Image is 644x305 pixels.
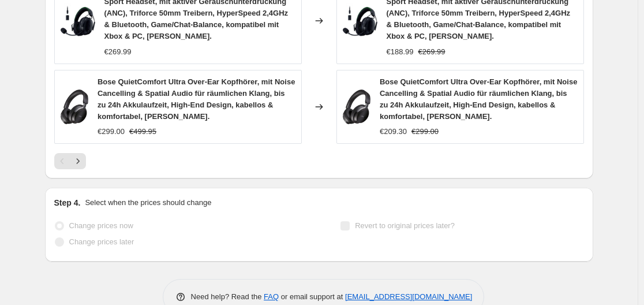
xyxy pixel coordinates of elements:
span: Change prices later [69,237,134,246]
img: 81vmyLcovWL_80x.jpg [343,3,377,38]
img: 51ZR4lyxBHL_80x.jpg [343,90,370,124]
div: €269.99 [104,46,132,58]
span: or email support at [279,292,345,301]
div: €188.99 [387,46,414,58]
strike: €299.00 [411,126,439,137]
img: 51ZR4lyxBHL_80x.jpg [61,90,88,124]
img: 81vmyLcovWL_80x.jpg [61,3,95,38]
a: FAQ [264,292,279,301]
span: Revert to original prices later? [355,221,455,230]
h2: Step 4. [54,197,81,209]
nav: Pagination [54,153,86,169]
span: Bose QuietComfort Ultra Over-Ear Kopfhörer, mit Noise Cancelling & Spatial Audio für räumlichen K... [98,77,295,121]
div: €299.00 [98,126,125,137]
span: Need help? Read the [191,292,264,301]
span: Bose QuietComfort Ultra Over-Ear Kopfhörer, mit Noise Cancelling & Spatial Audio für räumlichen K... [380,77,577,121]
a: [EMAIL_ADDRESS][DOMAIN_NAME] [345,292,472,301]
button: Next [70,153,86,169]
span: Change prices now [69,221,133,230]
p: Select when the prices should change [85,197,211,209]
strike: €499.95 [129,126,156,137]
div: €209.30 [380,126,407,137]
strike: €269.99 [418,46,445,58]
